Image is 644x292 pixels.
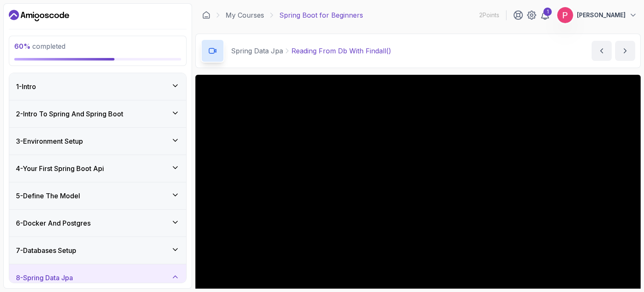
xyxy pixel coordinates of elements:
[16,245,76,255] h3: 7 - Databases Setup
[226,10,264,20] a: My Courses
[14,42,31,50] span: 60 %
[16,136,83,146] h3: 3 - Environment Setup
[9,73,186,100] button: 1-Intro
[16,273,73,283] h3: 8 - Spring Data Jpa
[540,10,550,20] a: 1
[9,128,186,155] button: 3-Environment Setup
[592,41,612,61] button: previous content
[16,191,80,201] h3: 5 - Define The Model
[16,82,36,92] h3: 1 - Intro
[9,9,69,22] a: Dashboard
[557,7,637,24] button: user profile image[PERSON_NAME]
[231,46,283,56] p: Spring Data Jpa
[14,42,65,50] span: completed
[615,41,635,61] button: next content
[557,7,573,23] img: user profile image
[279,10,363,20] p: Spring Boot for Beginners
[16,109,123,119] h3: 2 - Intro To Spring And Spring Boot
[9,210,186,237] button: 6-Docker And Postgres
[9,155,186,182] button: 4-Your First Spring Boot Api
[9,182,186,209] button: 5-Define The Model
[16,218,91,228] h3: 6 - Docker And Postgres
[9,237,186,264] button: 7-Databases Setup
[202,11,210,19] a: Dashboard
[479,11,499,19] p: 2 Points
[291,46,391,56] p: Reading From Db With Findall()
[9,264,186,291] button: 8-Spring Data Jpa
[543,8,552,16] div: 1
[16,163,104,174] h3: 4 - Your First Spring Boot Api
[577,11,626,19] p: [PERSON_NAME]
[9,100,186,127] button: 2-Intro To Spring And Spring Boot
